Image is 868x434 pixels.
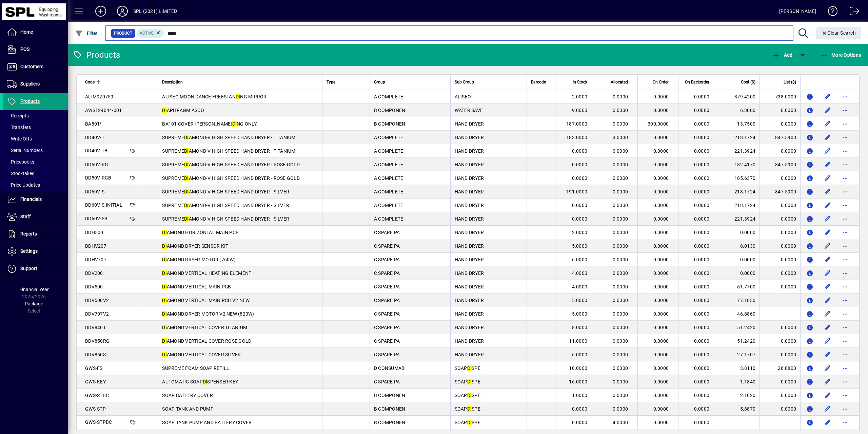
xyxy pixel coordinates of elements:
[719,185,759,199] td: 218.1724
[653,298,669,303] span: 0.0000
[85,298,109,303] span: DDV500V2
[531,78,552,86] div: Barcode
[162,108,204,113] span: APHRAGM ASCO
[822,308,833,319] button: Edit
[613,189,628,194] span: 0.0000
[25,301,43,306] span: Package
[719,103,759,117] td: 6.3000
[823,1,838,23] a: Knowledge Base
[822,132,833,143] button: Edit
[7,148,43,153] span: Serial Numbers
[770,49,794,61] button: Add
[374,243,400,249] span: C SPARE PA
[653,284,669,289] span: 0.0000
[840,173,851,184] button: More options
[162,284,167,289] em: DI
[822,91,833,102] button: Edit
[374,108,406,113] span: B COMPONEN
[85,175,111,181] span: DD50V-RGB
[162,298,167,303] em: DI
[7,171,34,176] span: Stocktakes
[822,254,833,265] button: Edit
[840,376,851,387] button: More options
[455,284,484,289] span: HAND DRYER
[613,243,628,249] span: 0.0000
[653,108,669,113] span: 0.0000
[822,363,833,374] button: Edit
[85,243,106,249] span: DDHV207
[759,185,800,199] td: 847.5900
[20,214,31,219] span: Staff
[613,203,628,208] span: 0.0000
[85,78,137,86] div: Code
[694,175,710,181] span: 0.0000
[822,295,833,306] button: Edit
[374,203,403,208] span: A COMPLETE
[719,212,759,226] td: 221.3924
[822,281,833,292] button: Edit
[572,203,588,208] span: 0.0000
[840,186,851,197] button: More options
[822,146,833,156] button: Edit
[573,78,587,86] span: In Stock
[3,168,68,179] a: Stocktakes
[374,270,400,276] span: C SPARE PA
[162,148,295,154] span: SUPREME AMOND-V HIGH SPEED HAND DRYER - TITANIUM
[694,121,710,127] span: 0.0000
[840,268,851,279] button: More options
[162,121,257,127] span: BA101 COVER [PERSON_NAME] NG ONLY
[759,253,800,266] td: 0.0000
[613,216,628,222] span: 0.0000
[20,98,40,104] span: Products
[572,94,588,99] span: 2.0000
[3,76,68,93] a: Suppliers
[572,243,588,249] span: 5.0000
[840,213,851,224] button: More options
[85,94,114,99] span: ALIM020759
[822,349,833,360] button: Edit
[455,78,522,86] div: Sub Group
[20,266,37,271] span: Support
[648,121,669,127] span: 300.0000
[759,171,800,185] td: 0.0000
[840,200,851,211] button: More options
[7,125,31,130] span: Transfers
[184,189,189,194] em: DI
[653,257,669,262] span: 0.0000
[3,243,68,260] a: Settings
[759,90,800,103] td: 738.0000
[694,284,710,289] span: 0.0000
[73,50,120,60] div: Products
[20,64,43,69] span: Customers
[719,131,759,144] td: 218.1724
[759,144,800,158] td: 0.0000
[572,216,588,222] span: 0.0000
[759,158,800,171] td: 847.5900
[572,162,588,167] span: 0.0000
[840,403,851,414] button: More options
[759,280,800,294] td: 0.0000
[162,284,231,289] span: AMOND VERTICAL MAIN PCB
[719,266,759,280] td: 0.0000
[719,171,759,185] td: 185.6370
[162,270,167,276] em: DI
[572,270,588,276] span: 4.0000
[719,253,759,266] td: 0.0000
[694,230,710,235] span: 0.0000
[642,78,675,86] div: On Order
[73,27,99,39] button: Filter
[822,30,856,36] span: Clear Search
[840,91,851,102] button: More options
[20,81,40,87] span: Suppliers
[822,417,833,428] button: Edit
[455,135,484,140] span: HAND DRYER
[572,257,588,262] span: 6.0000
[114,30,132,37] span: Product
[822,241,833,251] button: Edit
[719,239,759,253] td: 8.0130
[162,257,236,262] span: AMOND DRYER MOTOR (760W)
[572,175,588,181] span: 0.0000
[784,78,796,86] span: List ($)
[374,298,400,303] span: C SPARE PA
[85,108,122,113] span: AWS129044-001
